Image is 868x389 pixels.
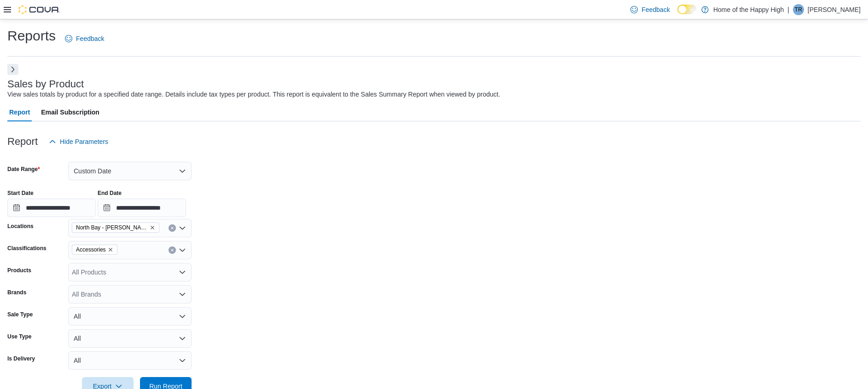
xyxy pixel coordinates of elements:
[7,355,35,362] label: Is Delivery
[72,223,159,233] span: North Bay - Thibeault Terrace - Fire & Flower
[7,333,31,340] label: Use Type
[61,29,108,48] a: Feedback
[68,329,192,348] button: All
[793,4,804,15] div: Tom Rishaur
[169,246,176,254] button: Clear input
[7,27,56,45] h1: Reports
[677,5,697,14] input: Dark Mode
[7,289,26,296] label: Brands
[41,103,99,121] span: Email Subscription
[68,351,192,370] button: All
[76,245,106,254] span: Accessories
[7,199,96,217] input: Press the down key to open a popover containing a calendar.
[68,162,192,180] button: Custom Date
[7,267,31,274] label: Products
[7,223,34,230] label: Locations
[7,90,500,99] div: View sales totals by product for a specified date range. Details include tax types per product. T...
[713,4,784,15] p: Home of the Happy High
[179,246,186,254] button: Open list of options
[179,291,186,298] button: Open list of options
[9,103,30,121] span: Report
[76,34,104,43] span: Feedback
[7,166,40,173] label: Date Range
[7,245,47,252] label: Classifications
[641,5,670,14] span: Feedback
[787,4,789,15] p: |
[7,189,34,197] label: Start Date
[795,4,802,15] span: TR
[7,64,18,75] button: Next
[76,223,148,232] span: North Bay - [PERSON_NAME] Terrace - Fire & Flower
[72,245,117,255] span: Accessories
[179,269,186,276] button: Open list of options
[179,224,186,232] button: Open list of options
[7,79,84,90] h3: Sales by Product
[18,5,60,14] img: Cova
[68,307,192,326] button: All
[108,247,113,252] button: Remove Accessories from selection in this group
[45,132,112,151] button: Hide Parameters
[98,189,122,197] label: End Date
[627,0,673,19] a: Feedback
[98,199,186,217] input: Press the down key to open a popover containing a calendar.
[808,4,861,15] p: [PERSON_NAME]
[60,137,108,146] span: Hide Parameters
[7,136,38,147] h3: Report
[169,224,176,232] button: Clear input
[150,225,155,230] button: Remove North Bay - Thibeault Terrace - Fire & Flower from selection in this group
[7,311,33,318] label: Sale Type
